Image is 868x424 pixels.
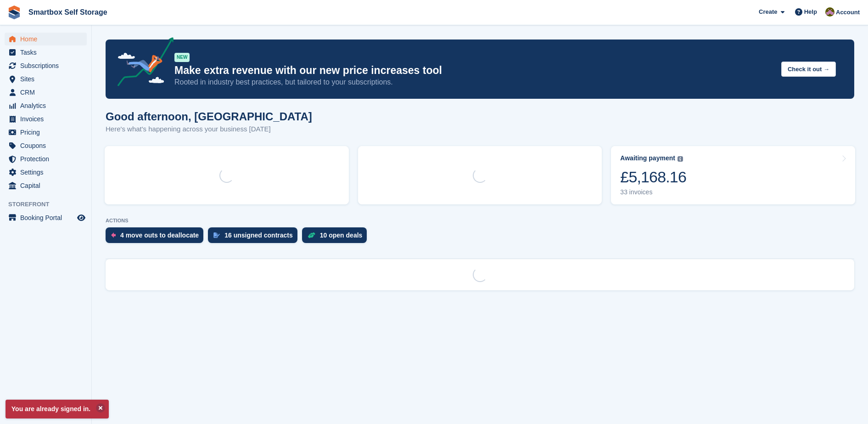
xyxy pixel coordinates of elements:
span: Help [804,7,817,17]
img: price-adjustments-announcement-icon-8257ccfd72463d97f412b2fc003d46551f7dbcb40ab6d574587a9cd5c0d94... [110,37,174,90]
span: Subscriptions [20,59,75,72]
span: Analytics [20,99,75,112]
span: Create [759,7,777,17]
a: menu [5,113,87,125]
div: 10 open deals [320,232,363,239]
a: menu [5,211,87,224]
a: menu [5,126,87,139]
a: menu [5,153,87,165]
img: move_outs_to_deallocate_icon-f764333ba52eb49d3ac5e1228854f67142a1ed5810a6f6cc68b1a99e826820c5.svg [111,232,116,238]
a: menu [5,86,87,99]
span: Capital [20,179,75,192]
a: Smartbox Self Storage [25,5,111,20]
a: 10 open deals [302,227,372,248]
div: 16 unsigned contracts [224,232,293,239]
span: Coupons [20,139,75,152]
span: Pricing [20,126,75,139]
a: 4 move outs to deallocate [106,227,208,248]
div: 4 move outs to deallocate [120,232,199,239]
a: menu [5,179,87,192]
div: £5,168.16 [620,168,686,187]
span: CRM [20,86,75,99]
span: Home [20,33,75,45]
span: Account [836,8,860,17]
button: Check it out → [781,62,836,77]
div: 33 invoices [620,188,686,196]
p: Rooted in industry best practices, but tailored to your subscriptions. [174,77,774,87]
a: Preview store [76,212,87,223]
span: Protection [20,153,75,165]
a: menu [5,139,87,152]
img: Kayleigh Devlin [825,7,834,17]
a: menu [5,33,87,45]
span: Sites [20,73,75,85]
p: You are already signed in. [6,400,109,418]
img: deal-1b604bf984904fb50ccaf53a9ad4b4a5d6e5aea283cecdc64d6e3604feb123c2.svg [308,232,315,238]
a: menu [5,99,87,112]
div: NEW [174,53,190,62]
a: Awaiting payment £5,168.16 33 invoices [611,146,855,204]
p: Make extra revenue with our new price increases tool [174,64,774,77]
h1: Good afternoon, [GEOGRAPHIC_DATA] [106,110,312,123]
a: 16 unsigned contracts [208,227,302,248]
div: Awaiting payment [620,154,675,162]
p: Here's what's happening across your business [DATE] [106,124,312,135]
a: menu [5,73,87,85]
span: Booking Portal [20,211,75,224]
img: stora-icon-8386f47178a22dfd0bd8f6a31ec36ba5ce8667c1dd55bd0f319d3a0aa187defe.svg [7,6,21,19]
img: contract_signature_icon-13c848040528278c33f63329250d36e43548de30e8caae1d1a13099fd9432cc5.svg [213,232,220,238]
img: icon-info-grey-7440780725fd019a000dd9b08b2336e03edf1995a4989e88bcd33f0948082b44.svg [678,156,683,162]
span: Tasks [20,46,75,59]
a: menu [5,166,87,179]
a: menu [5,59,87,72]
p: ACTIONS [106,218,854,224]
span: Settings [20,166,75,179]
a: menu [5,46,87,59]
span: Invoices [20,113,75,125]
span: Storefront [8,200,91,209]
